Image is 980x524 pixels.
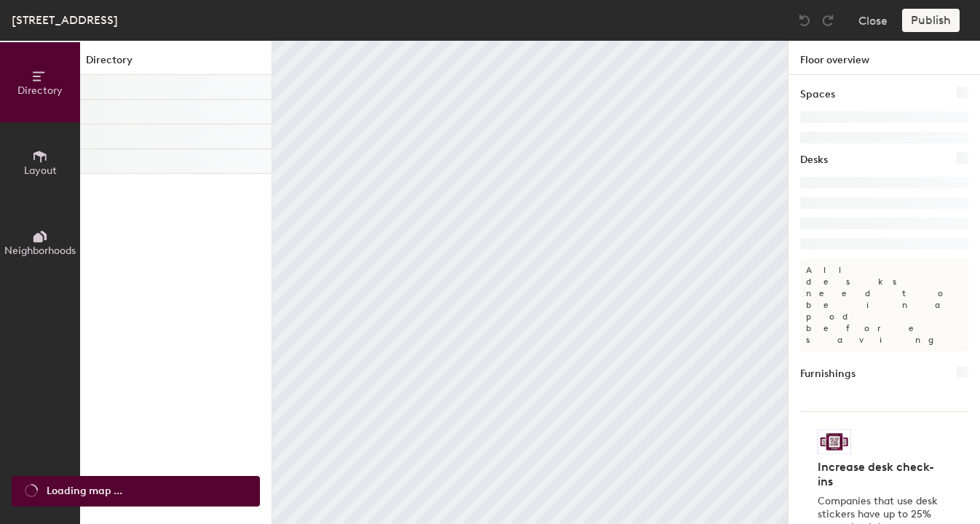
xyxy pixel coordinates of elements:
h4: Increase desk check-ins [818,460,942,489]
img: Sticker logo [818,429,851,454]
h1: Directory [80,52,272,75]
span: Directory [17,84,63,97]
h1: Spaces [800,87,835,103]
h1: Desks [800,152,828,168]
img: Redo [821,13,835,28]
canvas: Map [272,41,788,524]
span: Layout [24,164,57,177]
h1: Floor overview [789,41,980,75]
button: Close [858,9,888,32]
p: All desks need to be in a pod before saving [800,258,968,352]
span: Loading map ... [47,483,122,499]
h1: Furnishings [800,366,855,382]
span: Neighborhoods [4,245,76,257]
div: [STREET_ADDRESS] [12,11,118,29]
img: Undo [797,13,812,28]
